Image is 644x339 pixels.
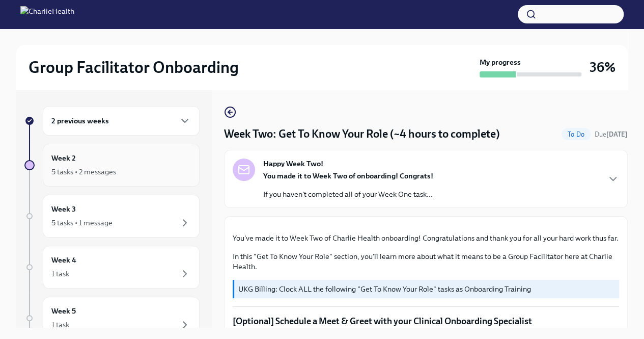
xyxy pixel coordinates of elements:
h2: Group Facilitator Onboarding [29,57,239,77]
span: September 16th, 2025 10:00 [595,129,628,139]
h6: Week 4 [51,254,76,266]
p: In this "Get To Know Your Role" section, you'll learn more about what it means to be a Group Faci... [233,251,619,272]
a: Week 41 task [24,246,200,289]
h6: Week 2 [51,152,76,164]
a: Week 25 tasks • 2 messages [24,144,200,187]
strong: Happy Week Two! [263,159,323,169]
span: To Do [562,131,591,138]
strong: My progress [480,57,521,67]
div: 5 tasks • 2 messages [51,167,116,177]
h6: Week 3 [51,203,76,215]
div: 1 task [51,320,69,330]
p: If you haven't completed all of your Week One task... [263,189,433,199]
p: UKG Billing: Clock ALL the following "Get To Know Your Role" tasks as Onboarding Training [238,284,615,294]
h3: 36% [590,58,615,76]
h6: Week 5 [51,305,76,317]
div: 1 task [51,269,69,279]
div: 2 previous weeks [43,106,200,136]
div: 5 tasks • 1 message [51,218,113,228]
img: CharlieHealth [20,6,74,22]
a: Week 35 tasks • 1 message [24,195,200,238]
p: You've made it to Week Two of Charlie Health onboarding! Congratulations and thank you for all yo... [233,233,619,243]
h4: Week Two: Get To Know Your Role (~4 hours to complete) [224,126,500,142]
strong: You made it to Week Two of onboarding! Congrats! [263,171,433,180]
span: Due [595,131,628,138]
p: [Optional] Schedule a Meet & Greet with your Clinical Onboarding Specialist [233,315,619,327]
strong: [DATE] [606,131,628,138]
h6: 2 previous weeks [51,115,109,126]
